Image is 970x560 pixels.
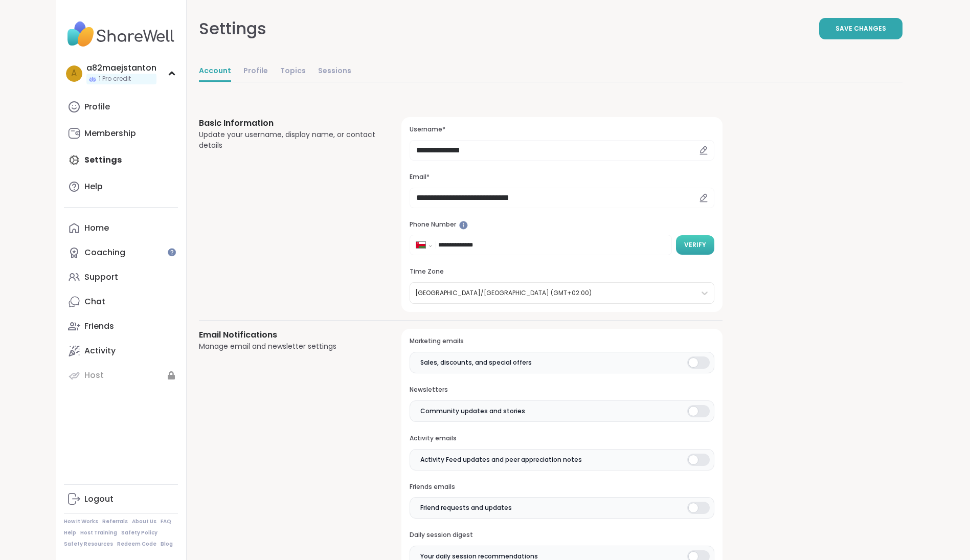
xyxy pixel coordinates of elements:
[420,358,532,367] span: Sales, discounts, and special offers
[161,518,171,525] a: FAQ
[64,121,178,146] a: Membership
[117,541,156,548] a: Redeem Code
[84,296,105,307] div: Chat
[410,125,714,134] h3: Username*
[86,62,156,74] div: a82maejstanton
[64,363,178,388] a: Host
[84,181,103,192] div: Help
[199,341,377,352] div: Manage email and newsletter settings
[199,117,377,129] h3: Basic Information
[199,16,266,41] div: Settings
[84,128,136,139] div: Membership
[410,483,714,491] h3: Friends emails
[459,221,468,230] iframe: Spotlight
[199,329,377,341] h3: Email Notifications
[64,541,113,548] a: Safety Resources
[420,503,512,512] span: Friend requests and updates
[410,220,714,229] h3: Phone Number
[64,289,178,314] a: Chat
[410,267,714,276] h3: Time Zone
[410,531,714,540] h3: Daily session digest
[84,272,118,283] div: Support
[80,529,117,536] a: Host Training
[410,337,714,346] h3: Marketing emails
[84,321,114,332] div: Friends
[280,61,306,82] a: Topics
[121,529,157,536] a: Safety Policy
[102,518,128,525] a: Referrals
[64,487,178,511] a: Logout
[819,18,903,39] button: Save Changes
[410,173,714,182] h3: Email*
[71,67,77,80] span: a
[99,75,131,83] span: 1 Pro credit
[84,247,125,258] div: Coaching
[243,61,268,82] a: Profile
[64,314,178,339] a: Friends
[168,248,176,256] iframe: Spotlight
[84,222,109,234] div: Home
[64,240,178,265] a: Coaching
[84,101,110,113] div: Profile
[410,386,714,394] h3: Newsletters
[684,240,706,250] span: Verify
[64,16,178,52] img: ShareWell Nav Logo
[64,529,76,536] a: Help
[64,216,178,240] a: Home
[318,61,351,82] a: Sessions
[84,370,104,381] div: Host
[420,455,582,464] span: Activity Feed updates and peer appreciation notes
[64,265,178,289] a: Support
[199,129,377,151] div: Update your username, display name, or contact details
[64,95,178,119] a: Profile
[836,24,886,33] span: Save Changes
[64,339,178,363] a: Activity
[64,518,98,525] a: How It Works
[161,541,173,548] a: Blog
[84,345,116,356] div: Activity
[64,174,178,199] a: Help
[420,407,525,416] span: Community updates and stories
[84,494,114,505] div: Logout
[676,235,714,255] button: Verify
[199,61,231,82] a: Account
[132,518,156,525] a: About Us
[410,434,714,443] h3: Activity emails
